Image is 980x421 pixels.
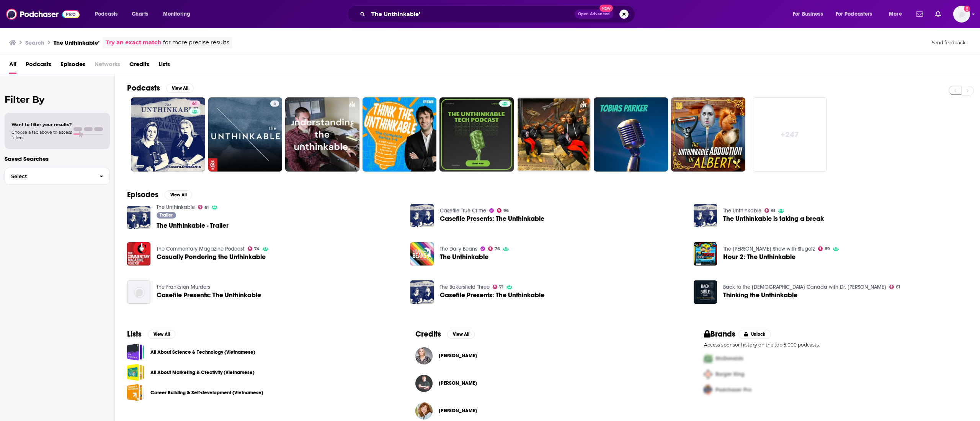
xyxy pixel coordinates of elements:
span: Lists [158,58,170,74]
a: Casually Pondering the Unthinkable [127,242,150,266]
span: Casefile Presents: The Unthinkable [440,215,544,222]
span: 61 [204,206,209,209]
h3: Search [25,39,44,46]
a: The Bakersfield Three [440,284,490,290]
a: Casually Pondering the Unthinkable [157,254,266,260]
a: Casefile Presents: The Unthinkable [440,292,544,298]
a: Try an exact match [106,38,162,47]
a: Cynthia Bemis Abrams [439,408,477,414]
span: Want to filter your results? [11,122,72,127]
span: Networks [95,58,120,74]
a: CreditsView All [415,329,475,339]
a: 74 [248,246,260,251]
a: The Unthinkable [723,207,761,214]
a: Episodes [60,58,85,74]
img: Casefile Presents: The Unthinkable [410,280,434,304]
img: Casefile Presents: The Unthinkable [127,280,150,304]
span: Trailer [160,213,173,217]
input: Search podcasts, credits, & more... [368,8,575,20]
h2: Lists [127,329,142,339]
span: More [889,9,902,19]
span: 96 [503,209,509,212]
button: open menu [831,8,884,20]
a: Casefile True Crime [440,207,486,214]
img: First Pro Logo [701,351,715,366]
a: EpisodesView All [127,190,192,199]
span: 61 [771,209,775,212]
a: All About Science & Technology (Vietnamese) [127,343,144,361]
span: [PERSON_NAME] [439,408,477,414]
a: Tim Larkin [439,380,477,386]
img: Emily Webb [415,347,433,364]
a: PodcastsView All [127,83,194,93]
img: The Unthinkable - Trailer [127,206,150,229]
span: 74 [254,247,260,251]
span: Burger King [715,371,745,377]
a: All About Marketing & Creativity (Vietnamese) [150,368,255,377]
span: Podcasts [95,9,118,19]
a: The Commentary Magazine Podcast [157,246,245,252]
a: 96 [497,208,509,213]
button: Open AdvancedNew [575,10,613,19]
a: Charts [127,8,153,20]
a: 89 [818,246,830,251]
img: Hour 2: The Unthinkable [694,242,717,266]
p: Saved Searches [5,155,110,162]
a: Back to the Bible Canada with Dr. John Neufeld [723,284,886,290]
button: View All [148,330,175,339]
a: 61 [189,100,200,107]
a: Credits [129,58,149,74]
span: The Unthinkable [440,254,488,260]
span: Charts [132,9,148,19]
button: View All [166,84,194,93]
img: The Unthinkable is taking a break [694,204,717,227]
a: Casefile Presents: The Unthinkable [157,292,261,298]
a: Thinking the Unthinkable [723,292,797,298]
a: 61 [889,285,900,289]
span: Logged in as AnnaO [953,6,970,23]
a: All About Marketing & Creativity (Vietnamese) [127,364,144,381]
span: For Podcasters [836,9,872,19]
span: McDonalds [715,355,743,362]
a: The Unthinkable - Trailer [157,222,229,229]
span: 71 [499,285,503,289]
a: 71 [493,285,504,289]
a: Casefile Presents: The Unthinkable [410,204,434,227]
a: The Daily Beans [440,246,477,252]
span: Open Advanced [578,12,610,16]
span: Career Building & Self-development (Vietnamese) [127,384,144,401]
span: Monitoring [163,9,190,19]
div: Search podcasts, credits, & more... [354,5,642,23]
span: 76 [495,247,500,251]
span: For Business [793,9,823,19]
button: Tim LarkinTim Larkin [415,371,679,395]
button: open menu [787,8,833,20]
img: Tim Larkin [415,375,433,392]
p: Access sponsor history on the top 5,000 podcasts. [704,342,968,348]
a: All About Science & Technology (Vietnamese) [150,348,255,356]
img: Third Pro Logo [701,382,715,398]
h3: The Unthinkable’ [54,39,100,46]
span: [PERSON_NAME] [439,380,477,386]
img: The Unthinkable [410,242,434,266]
a: +247 [753,97,827,172]
a: The Unthinkable is taking a break [723,215,824,222]
a: 61 [131,97,205,172]
button: open menu [90,8,127,20]
a: All [9,58,16,74]
span: Choose a tab above to access filters. [11,130,72,140]
img: User Profile [953,6,970,23]
a: Show notifications dropdown [913,8,926,21]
